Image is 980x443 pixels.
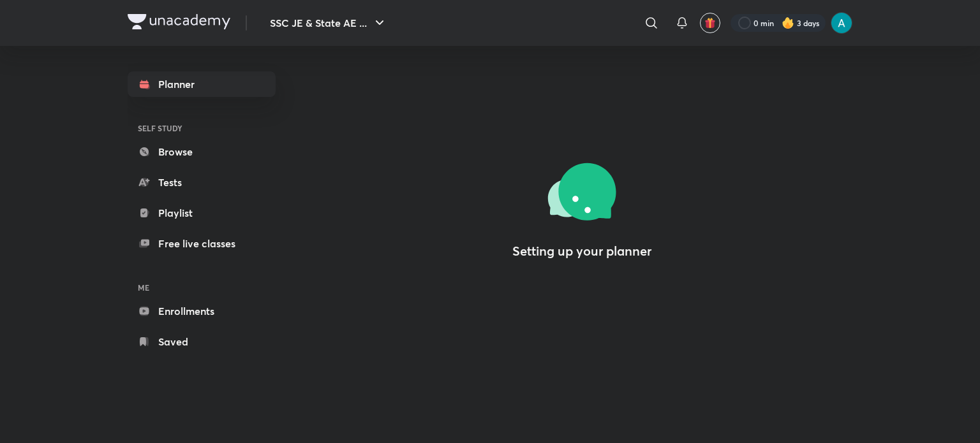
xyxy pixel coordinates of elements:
[128,14,230,29] img: Company Logo
[128,200,276,226] a: Playlist
[128,277,276,298] h6: ME
[700,13,720,33] button: avatar
[128,298,276,324] a: Enrollments
[262,10,395,36] button: SSC JE & State AE ...
[128,117,276,139] h6: SELF STUDY
[128,170,276,195] a: Tests
[831,12,852,34] img: Ajay Singh
[128,139,276,164] a: Browse
[704,17,716,29] img: avatar
[128,14,230,33] a: Company Logo
[128,329,276,354] a: Saved
[128,231,276,256] a: Free live classes
[782,17,794,29] img: streak
[512,243,651,259] h4: Setting up your planner
[128,71,276,97] a: Planner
